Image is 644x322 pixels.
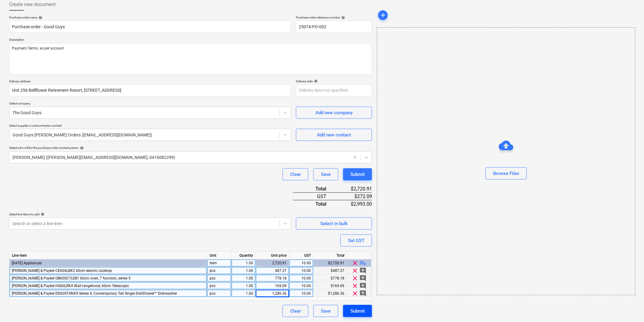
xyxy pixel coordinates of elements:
[313,305,338,317] button: Save
[290,307,301,315] div: Clear
[258,282,287,290] div: 169.09
[296,129,372,141] button: Add new contact
[379,12,387,19] span: add
[9,146,372,150] div: Select who will be the purchase order contact person
[12,291,177,296] span: Fisher & Paykel DD60ST4NX9 Series 9, Contemporary Tall Single DishDrawer™ Dishwasher
[234,290,253,297] div: 1.00
[258,259,287,267] div: 2,720.91
[343,168,372,180] button: Submit
[360,259,367,267] span: playlist_add
[321,170,331,178] div: Save
[296,218,372,230] button: Select in bulk
[313,79,318,83] span: help
[9,1,56,8] span: Create new document
[352,282,359,289] span: clear
[207,267,231,275] div: pcs
[12,269,112,273] span: Fisher & Paykel CE604LBX2 60cm electric cooktop
[9,212,291,216] div: Select line-items to add
[234,259,253,267] div: 1.00
[293,185,336,193] div: Total
[493,170,519,177] div: Browse Files
[283,305,308,317] button: Clear
[314,275,347,282] div: $778.18
[321,307,331,315] div: Save
[320,220,348,228] div: Select in bulk
[258,267,287,275] div: 487.27
[234,267,253,275] div: 1.00
[9,21,291,33] input: Document name
[9,38,372,43] p: Description
[296,84,372,97] input: Delivery date not specified
[256,252,289,259] div: Unit price
[292,267,311,275] div: 10.00
[293,200,336,207] div: Total
[12,276,131,280] span: Fisher & Paykel OB60SC7LEB1 60cm oven, 7 function, series 5
[314,259,347,267] div: $2,720.91
[336,193,372,200] div: $272.09
[352,275,359,282] span: clear
[377,27,635,295] div: Browse Files
[336,185,372,193] div: $2,720.91
[289,252,314,259] div: GST
[313,168,338,180] button: Save
[231,252,256,259] div: Quantity
[37,16,42,19] span: help
[352,259,359,267] span: clear
[292,259,311,267] div: 10.00
[614,293,644,322] iframe: Chat Widget
[315,109,353,117] div: Add new company
[9,124,291,129] p: Select supplier or subcontractor contact
[12,284,129,288] span: Fisher & Paykel HS60LRX4 Wall rangehood, 60cm Telescopic
[352,290,359,297] span: clear
[314,282,347,290] div: $169.09
[9,84,291,97] input: Delivery address
[283,168,308,180] button: Clear
[360,282,367,289] span: add_comment
[343,305,372,317] button: Submit
[292,290,311,297] div: 10.00
[340,235,372,247] button: Set GST
[207,259,231,267] div: Item
[296,21,372,33] input: Order number
[360,290,367,297] span: add_comment
[296,79,372,83] div: Delivery date
[348,237,364,245] div: Set GST
[314,290,347,297] div: $1,286.36
[9,43,372,74] textarea: Payment Terms: as per account
[40,212,44,216] span: help
[12,261,42,265] span: 3.5.15 Appliances
[352,267,359,274] span: clear
[9,252,207,259] div: Line-item
[350,307,365,315] div: Submit
[9,79,291,84] p: Delivery address
[360,267,367,274] span: add_comment
[207,275,231,282] div: pcs
[314,252,347,259] div: Total
[207,290,231,297] div: pcs
[292,275,311,282] div: 10.00
[486,167,527,180] button: Browse Files
[340,16,345,19] span: help
[79,146,84,150] span: help
[350,170,365,178] div: Submit
[234,275,253,282] div: 1.00
[336,200,372,207] div: $2,993.00
[360,275,367,282] span: add_comment
[296,15,372,19] div: Purchase order reference number
[292,282,311,290] div: 10.00
[293,193,336,200] div: GST
[9,15,291,19] div: Purchase order name
[258,290,287,297] div: 1,286.36
[207,252,231,259] div: Unit
[317,131,351,139] div: Add new contact
[314,267,347,275] div: $487.27
[258,275,287,282] div: 778.18
[234,282,253,290] div: 1.00
[296,107,372,119] button: Add new company
[290,170,301,178] div: Clear
[207,282,231,290] div: pcs
[9,101,291,107] p: Select company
